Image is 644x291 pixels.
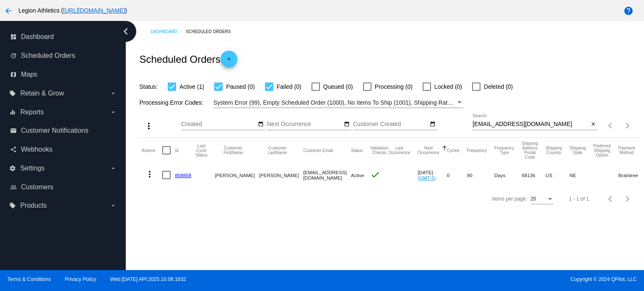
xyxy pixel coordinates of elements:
mat-icon: more_vert [145,169,155,179]
button: Clear [589,120,597,129]
div: Items per page: [492,196,527,202]
mat-cell: NE [569,163,593,187]
mat-icon: help [623,6,634,16]
button: Change sorting for LastProcessingCycleId [195,144,207,157]
button: Change sorting for Id [175,148,178,153]
input: Customer Created [353,121,428,128]
button: Previous page [602,191,619,207]
span: Paused (0) [226,82,254,92]
span: Failed (0) [277,82,301,92]
span: Retain & Grow [20,90,64,97]
button: Change sorting for LastOccurrenceUtc [388,146,410,155]
mat-select: Items per page: [530,196,554,202]
mat-header-cell: Actions [141,138,162,163]
a: Scheduled Orders [186,25,238,38]
span: Copyright © 2024 QPilot, LLC [329,276,637,282]
a: update Scheduled Orders [10,49,117,62]
span: Processing Error Codes: [139,99,203,106]
mat-select: Filter by Processing Error Codes [213,98,463,108]
a: [URL][DOMAIN_NAME] [63,7,125,14]
mat-cell: [DATE] [418,163,447,187]
a: email Customer Notifications [10,124,117,137]
i: arrow_drop_down [110,202,117,209]
mat-icon: more_vert [144,121,154,131]
a: Privacy Policy [65,276,96,282]
mat-icon: check [370,170,380,180]
span: Dashboard [21,33,54,41]
span: Status: [139,83,158,90]
span: Scheduled Orders [21,52,75,59]
span: Legion Athletics ( ) [18,7,127,14]
span: Customers [21,183,53,191]
span: Reports [20,108,44,116]
span: Active (1) [179,82,204,92]
button: Change sorting for Frequency [467,148,487,153]
span: Queued (0) [323,82,353,92]
mat-cell: Days [494,163,522,187]
mat-cell: 68136 [522,163,545,187]
span: Active [351,173,364,178]
span: Settings [20,165,44,172]
button: Change sorting for CustomerFirstName [215,146,251,155]
a: map Maps [10,68,117,81]
a: Terms & Conditions [7,276,51,282]
mat-cell: [PERSON_NAME] [215,163,259,187]
mat-cell: 0 [447,163,467,187]
a: dashboard Dashboard [10,30,117,44]
button: Change sorting for CustomerEmail [303,148,333,153]
button: Next page [619,191,636,207]
mat-icon: date_range [344,121,350,128]
span: Webhooks [21,146,52,153]
mat-cell: [EMAIL_ADDRESS][DOMAIN_NAME] [303,163,351,187]
button: Change sorting for NextOccurrenceUtc [418,146,439,155]
button: Change sorting for ShippingState [569,146,586,155]
mat-cell: 90 [467,163,494,187]
span: Products [20,202,47,209]
button: Previous page [602,117,619,134]
input: Created [181,121,257,128]
span: 20 [530,196,536,202]
i: update [10,52,17,59]
button: Next page [619,117,636,134]
i: email [10,127,17,134]
i: settings [9,165,16,172]
button: Change sorting for ShippingCountry [545,146,562,155]
i: local_offer [9,90,16,97]
i: arrow_drop_down [110,90,117,97]
mat-header-cell: Validation Checks [370,138,388,163]
span: Processing (0) [375,82,413,92]
i: dashboard [10,33,17,40]
a: Dashboard [151,25,186,38]
span: Locked (0) [434,82,462,92]
i: people_outline [10,184,17,191]
button: Change sorting for ShippingPostcode [522,141,538,160]
a: share Webhooks [10,143,117,156]
div: 1 - 1 of 1 [569,196,589,202]
button: Change sorting for PreferredShippingOption [593,144,611,157]
span: Customer Notifications [21,127,88,134]
mat-icon: close [590,121,596,128]
mat-cell: Braintree [618,163,642,187]
input: Search [473,121,589,128]
i: arrow_drop_down [110,109,117,116]
i: chevron_left [119,25,132,38]
a: people_outline Customers [10,180,117,194]
button: Change sorting for Cycles [447,148,460,153]
mat-icon: add [224,56,234,66]
i: share [10,146,17,153]
a: (GMT-5) [418,175,436,180]
mat-icon: date_range [430,121,436,128]
mat-cell: [PERSON_NAME] [259,163,303,187]
mat-icon: date_range [258,121,264,128]
input: Next Occurrence [267,121,343,128]
span: Deleted (0) [484,82,513,92]
button: Change sorting for Status [351,148,363,153]
mat-icon: arrow_back [3,6,13,16]
i: equalizer [9,109,16,116]
i: map [10,71,17,78]
button: Change sorting for PaymentMethod.Type [618,146,635,155]
a: Web:[DATE] API:2025.10.08.1632 [110,276,186,282]
span: Maps [21,71,37,78]
a: 858858 [175,173,191,178]
i: arrow_drop_down [110,165,117,172]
